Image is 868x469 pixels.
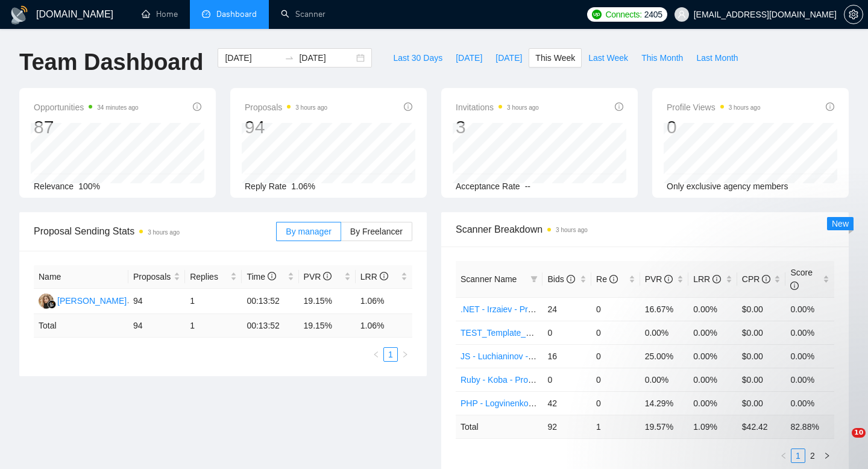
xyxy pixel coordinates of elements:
[844,5,863,24] button: setting
[285,53,294,63] span: swap-right
[615,102,623,111] span: info-circle
[286,227,331,236] span: By manager
[449,48,489,68] button: [DATE]
[373,351,380,358] span: left
[852,428,866,438] span: 10
[97,104,138,111] time: 34 minutes ago
[690,48,744,68] button: Last Month
[356,289,412,314] td: 1.06%
[556,227,588,233] time: 3 hours ago
[369,347,383,362] li: Previous Page
[39,295,127,305] a: KY[PERSON_NAME]
[542,344,591,368] td: 16
[245,100,327,115] span: Proposals
[688,344,737,368] td: 0.00%
[461,328,571,338] a: TEST_Template_via Gigradar
[567,275,575,283] span: info-circle
[591,391,640,415] td: 0
[193,102,201,111] span: info-circle
[383,347,398,362] li: 1
[185,265,242,289] th: Replies
[737,297,786,321] td: $0.00
[398,347,412,362] li: Next Page
[542,297,591,321] td: 24
[456,116,539,139] div: 3
[242,314,298,338] td: 00:13:52
[640,321,689,344] td: 0.00%
[529,48,582,68] button: This Week
[245,181,286,191] span: Reply Rate
[785,321,834,344] td: 0.00%
[820,449,834,463] button: right
[667,100,761,115] span: Profile Views
[790,268,813,291] span: Score
[185,314,242,338] td: 1
[641,51,683,65] span: This Month
[369,347,383,362] button: left
[34,265,128,289] th: Name
[225,51,280,65] input: Start date
[742,274,770,284] span: CPR
[790,282,799,290] span: info-circle
[299,51,354,65] input: End date
[542,391,591,415] td: 42
[780,452,787,459] span: left
[826,102,834,111] span: info-circle
[380,272,388,280] span: info-circle
[133,270,171,283] span: Proposals
[591,297,640,321] td: 0
[582,48,635,68] button: Last Week
[34,181,74,191] span: Relevance
[34,314,128,338] td: Total
[591,415,640,438] td: 1
[268,272,276,280] span: info-circle
[785,344,834,368] td: 0.00%
[384,348,397,361] a: 1
[737,344,786,368] td: $0.00
[588,51,628,65] span: Last Week
[547,274,574,284] span: Bids
[820,449,834,463] li: Next Page
[664,275,673,283] span: info-circle
[323,272,332,280] span: info-circle
[495,51,522,65] span: [DATE]
[202,10,210,18] span: dashboard
[640,344,689,368] td: 25.00%
[785,297,834,321] td: 0.00%
[667,181,788,191] span: Only exclusive agency members
[39,294,54,309] img: KY
[525,181,530,191] span: --
[34,224,276,239] span: Proposal Sending Stats
[304,272,332,282] span: PVR
[401,351,409,358] span: right
[832,219,849,228] span: New
[640,297,689,321] td: 16.67%
[688,321,737,344] td: 0.00%
[605,8,641,21] span: Connects:
[356,314,412,338] td: 1.06 %
[530,275,538,283] span: filter
[696,51,738,65] span: Last Month
[142,9,178,19] a: homeHome
[542,415,591,438] td: 92
[350,227,403,236] span: By Freelancer
[299,289,356,314] td: 19.15%
[688,297,737,321] td: 0.00%
[667,116,761,139] div: 0
[461,375,541,385] a: Ruby - Koba - Project
[844,10,863,19] span: setting
[542,368,591,391] td: 0
[791,449,805,462] a: 1
[216,9,257,19] span: Dashboard
[635,48,690,68] button: This Month
[644,8,662,21] span: 2405
[528,270,540,288] span: filter
[712,275,721,283] span: info-circle
[386,48,449,68] button: Last 30 Days
[404,102,412,111] span: info-circle
[456,100,539,115] span: Invitations
[489,48,529,68] button: [DATE]
[456,51,482,65] span: [DATE]
[456,181,520,191] span: Acceptance Rate
[48,300,56,309] img: gigradar-bm.png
